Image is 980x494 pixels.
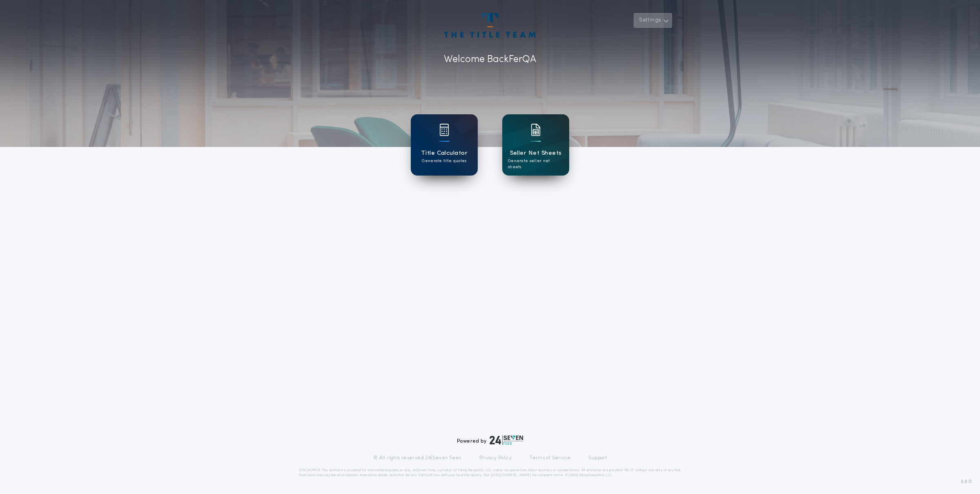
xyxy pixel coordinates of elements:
[588,455,607,461] a: Support
[457,435,523,445] div: Powered by
[502,114,569,176] a: card iconSeller Net SheetsGenerate seller net sheets
[961,478,972,485] span: 3.8.0
[531,124,541,136] img: card icon
[373,455,461,461] p: © All rights reserved. 24|Seven Fees
[299,468,681,478] p: DISCLAIMER: This estimate is provided for informational purposes only. 24|Seven Fees, a product o...
[421,149,468,158] h1: Title Calculator
[510,149,562,158] h1: Seller Net Sheets
[439,124,449,136] img: card icon
[411,114,478,176] a: card iconTitle CalculatorGenerate title quotes
[491,474,531,477] a: [URL][DOMAIN_NAME]
[508,158,563,170] p: Generate seller net sheets
[530,455,570,461] a: Terms of Service
[490,435,523,445] img: logo
[634,13,672,28] button: Settings
[444,13,536,38] img: account-logo
[444,52,536,67] p: Welcome Back FerQA
[479,455,512,461] a: Privacy Policy
[422,158,466,164] p: Generate title quotes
